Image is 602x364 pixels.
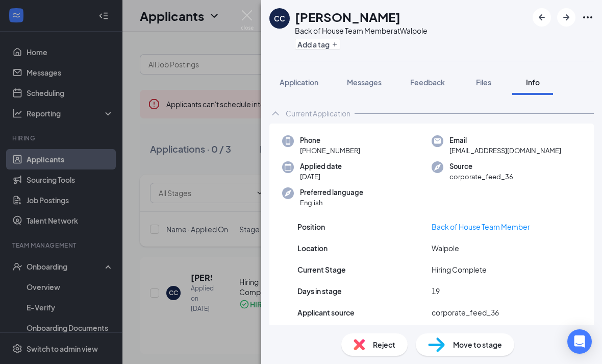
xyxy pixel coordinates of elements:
div: Current Application [286,108,350,118]
a: Back of House Team Member [432,222,530,231]
div: Open Intercom Messenger [567,329,592,354]
h1: [PERSON_NAME] [295,8,400,26]
div: Back of House Team Member at Walpole [295,26,428,36]
span: Feedback [410,78,445,87]
span: Messages [347,78,382,87]
span: Location [297,242,328,254]
span: [EMAIL_ADDRESS][DOMAIN_NAME] [449,145,561,156]
span: Reject [373,339,395,350]
button: ArrowLeftNew [533,8,551,27]
div: CC [274,13,285,23]
svg: ArrowLeftNew [536,11,548,23]
span: Phone [300,135,360,145]
span: Preferred language [300,187,363,198]
span: Position [297,221,325,232]
span: [PHONE_NUMBER] [300,145,360,156]
span: corporate_feed_36 [432,307,499,318]
span: Info [526,78,540,87]
button: ArrowRight [557,8,575,27]
span: English [300,198,363,208]
span: Walpole [432,242,459,254]
span: corporate_feed_36 [449,172,513,182]
span: Current Stage [297,264,346,275]
svg: Ellipses [582,11,594,23]
span: Days in stage [297,285,342,297]
span: Application [280,78,318,87]
svg: ArrowRight [560,11,572,23]
span: Move to stage [453,339,502,350]
span: Applicant source [297,307,355,318]
span: [DATE] [300,172,342,182]
span: 19 [432,285,440,297]
button: PlusAdd a tag [295,39,340,50]
span: Hiring Complete [432,264,487,275]
span: Files [476,78,491,87]
span: Email [449,135,561,145]
span: Applied date [300,161,342,172]
span: Source [449,161,513,172]
svg: ChevronUp [269,107,282,119]
svg: Plus [332,41,338,47]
